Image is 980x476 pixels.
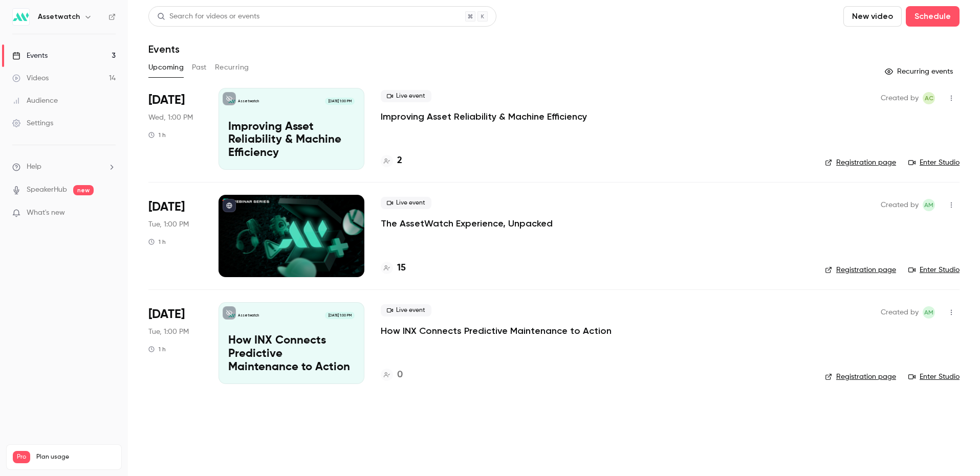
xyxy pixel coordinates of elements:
[13,451,30,463] span: Pro
[924,306,933,319] span: AM
[325,312,354,319] span: [DATE] 1:00 PM
[148,345,166,353] div: 1 h
[923,306,935,319] span: Auburn Meadows
[148,92,185,108] span: [DATE]
[906,6,960,27] button: Schedule
[27,185,67,195] a: SpeakerHub
[880,63,960,80] button: Recurring events
[381,261,406,275] a: 15
[148,131,166,139] div: 1 h
[157,11,259,22] div: Search for videos or events
[381,154,402,168] a: 2
[908,157,960,168] a: Enter Studio
[325,98,354,105] span: [DATE] 1:00 PM
[12,51,48,61] div: Events
[381,197,431,209] span: Live event
[238,99,259,104] p: Assetwatch
[397,368,403,382] h4: 0
[923,92,935,104] span: Adam Creamer
[215,59,249,76] button: Recurring
[825,157,896,168] a: Registration page
[148,195,202,277] div: Oct 21 Tue, 2:00 PM (America/New York)
[148,112,193,123] span: Wed, 1:00 PM
[924,199,933,211] span: AM
[12,96,58,106] div: Audience
[148,199,185,215] span: [DATE]
[219,88,364,170] a: Improving Asset Reliability & Machine EfficiencyAssetwatch[DATE] 1:00 PMImproving Asset Reliabili...
[148,88,202,170] div: Oct 15 Wed, 2:00 PM (America/New York)
[73,185,94,195] span: new
[27,162,41,172] span: Help
[825,265,896,275] a: Registration page
[381,217,553,230] a: The AssetWatch Experience, Unpacked
[908,265,960,275] a: Enter Studio
[219,302,364,384] a: How INX Connects Predictive Maintenance to ActionAssetwatch[DATE] 1:00 PMHow INX Connects Predict...
[397,154,402,168] h4: 2
[12,162,116,172] li: help-dropdown-opener
[238,313,259,318] p: Assetwatch
[148,219,189,230] span: Tue, 1:00 PM
[925,92,933,104] span: AC
[228,121,355,160] p: Improving Asset Reliability & Machine Efficiency
[381,368,403,382] a: 0
[148,327,189,337] span: Tue, 1:00 PM
[381,304,431,316] span: Live event
[148,238,166,246] div: 1 h
[228,334,355,374] p: How INX Connects Predictive Maintenance to Action
[36,453,115,461] span: Plan usage
[38,12,80,22] h6: Assetwatch
[148,302,202,384] div: Nov 4 Tue, 2:00 PM (America/New York)
[192,59,207,76] button: Past
[843,6,902,27] button: New video
[908,372,960,382] a: Enter Studio
[881,199,919,211] span: Created by
[881,306,919,319] span: Created by
[397,261,406,275] h4: 15
[12,73,49,83] div: Videos
[381,110,587,123] a: Improving Asset Reliability & Machine Efficiency
[148,306,185,323] span: [DATE]
[923,199,935,211] span: Auburn Meadows
[13,9,29,25] img: Assetwatch
[148,59,184,76] button: Upcoming
[27,208,65,218] span: What's new
[12,118,53,128] div: Settings
[381,90,431,102] span: Live event
[825,372,896,382] a: Registration page
[881,92,919,104] span: Created by
[148,43,180,55] h1: Events
[381,325,612,337] a: How INX Connects Predictive Maintenance to Action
